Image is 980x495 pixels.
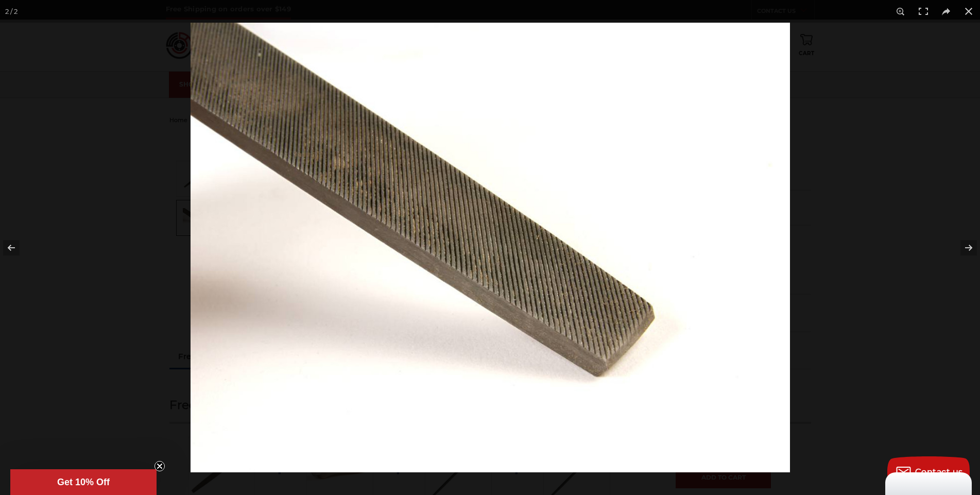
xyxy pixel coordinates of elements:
[887,456,970,487] button: Contact us
[154,461,165,471] button: Close teaser
[10,469,157,495] div: Get 10% OffClose teaser
[944,222,980,274] button: Next (arrow right)
[191,23,790,472] img: Lathe_File_Single_Cut_Tip__49789.1570197229.jpg
[57,477,110,487] span: Get 10% Off
[915,467,963,477] span: Contact us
